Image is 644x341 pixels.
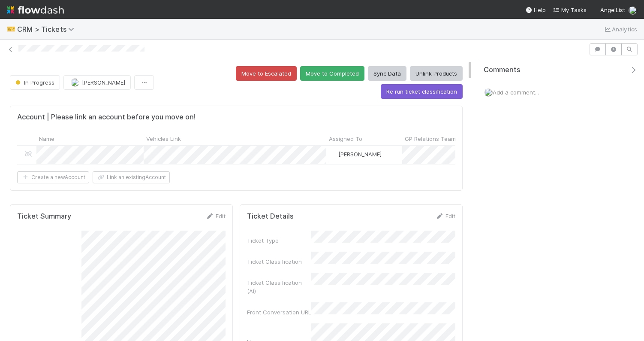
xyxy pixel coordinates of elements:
[93,171,170,183] button: Link an existingAccount
[405,134,456,143] span: GP Relations Team
[205,213,226,219] a: Edit
[381,84,463,99] button: Re run ticket classification
[17,212,71,221] h5: Ticket Summary
[71,78,79,87] img: avatar_6177bb6d-328c-44fd-b6eb-4ffceaabafa4.png
[17,171,89,183] button: Create a newAccount
[330,150,382,158] div: [PERSON_NAME]
[39,134,54,143] span: Name
[10,75,60,90] button: In Progress
[493,89,539,96] span: Add a comment...
[600,6,625,13] span: AngelList
[338,151,382,158] span: [PERSON_NAME]
[14,79,54,86] span: In Progress
[300,66,364,81] button: Move to Completed
[525,6,546,14] div: Help
[435,213,455,219] a: Edit
[247,257,311,266] div: Ticket Classification
[484,88,493,97] img: avatar_4aa8e4fd-f2b7-45ba-a6a5-94a913ad1fe4.png
[553,6,587,13] span: My Tasks
[82,79,125,86] span: [PERSON_NAME]
[330,151,337,158] img: avatar_d055a153-5d46-4590-b65c-6ad68ba65107.png
[236,66,297,81] button: Move to Escalated
[368,66,406,81] button: Sync Data
[329,134,362,143] span: Assigned To
[17,113,196,122] h5: Account | Please link an account before you move on!
[410,66,463,81] button: Unlink Products
[553,6,587,14] a: My Tasks
[247,278,311,295] div: Ticket Classification (AI)
[7,3,64,17] img: logo-inverted-e16ddd16eac7371096b0.svg
[629,6,637,15] img: avatar_4aa8e4fd-f2b7-45ba-a6a5-94a913ad1fe4.png
[17,25,78,33] span: CRM > Tickets
[7,25,15,33] span: 🎫
[63,75,131,90] button: [PERSON_NAME]
[247,236,311,245] div: Ticket Type
[247,212,294,221] h5: Ticket Details
[484,66,521,74] span: Comments
[247,308,311,317] div: Front Conversation URL
[146,134,181,143] span: Vehicles Link
[603,24,637,34] a: Analytics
